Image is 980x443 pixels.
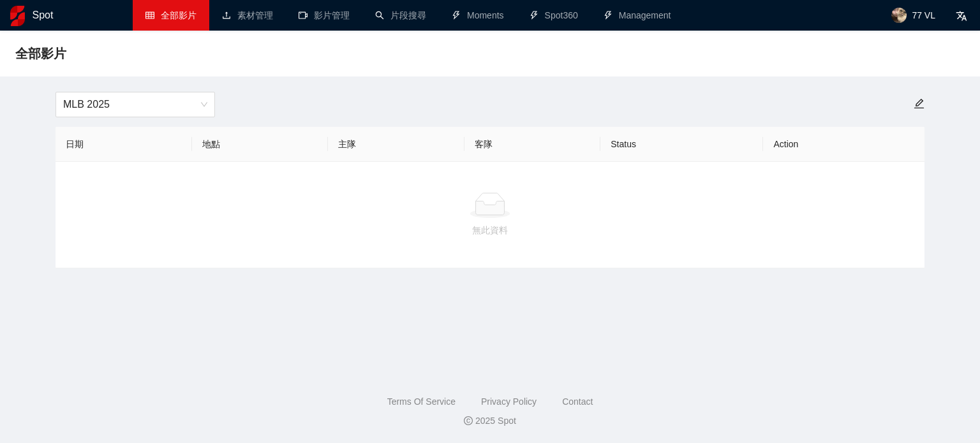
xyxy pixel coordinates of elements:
th: 日期 [56,127,192,162]
span: MLB 2025 [63,92,207,117]
th: Status [600,127,763,162]
img: logo [10,6,25,26]
th: 主隊 [328,127,464,162]
img: avatar [891,8,907,23]
a: Contact [562,396,593,407]
a: thunderboltSpot360 [530,10,578,20]
a: thunderboltMoments [452,10,504,20]
a: Privacy Policy [481,396,537,407]
a: upload素材管理 [222,10,273,20]
span: table [145,11,154,20]
span: copyright [464,416,473,425]
a: video-camera影片管理 [299,10,350,20]
span: 全部影片 [161,10,197,20]
a: thunderboltManagement [604,10,671,20]
div: 無此資料 [66,223,914,237]
span: 全部影片 [15,43,66,64]
a: search片段搜尋 [375,10,426,20]
th: 地點 [192,127,329,162]
a: Terms Of Service [387,396,456,407]
th: Action [763,127,924,162]
span: edit [914,98,924,109]
div: 2025 Spot [10,414,970,428]
th: 客隊 [464,127,601,162]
